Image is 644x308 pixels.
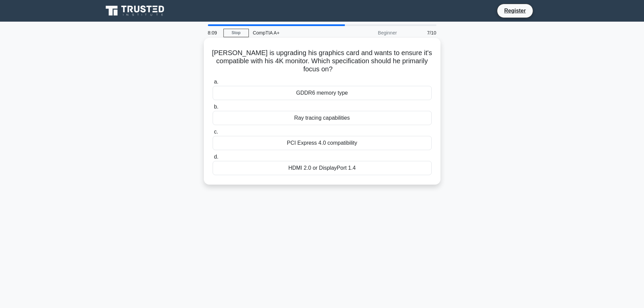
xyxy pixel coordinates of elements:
span: d. [214,154,218,160]
div: 8:09 [204,26,223,40]
span: c. [214,129,218,135]
div: Beginner [342,26,401,40]
div: Ray tracing capabilities [213,111,432,125]
div: HDMI 2.0 or DisplayPort 1.4 [213,161,432,175]
div: CompTIA A+ [249,26,342,40]
div: PCI Express 4.0 compatibility [213,136,432,150]
h5: [PERSON_NAME] is upgrading his graphics card and wants to ensure it's compatible with his 4K moni... [212,49,432,74]
span: a. [214,79,218,85]
a: Stop [223,29,249,37]
div: GDDR6 memory type [213,86,432,100]
a: Register [500,6,530,15]
div: 7/10 [401,26,440,40]
span: b. [214,104,218,110]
